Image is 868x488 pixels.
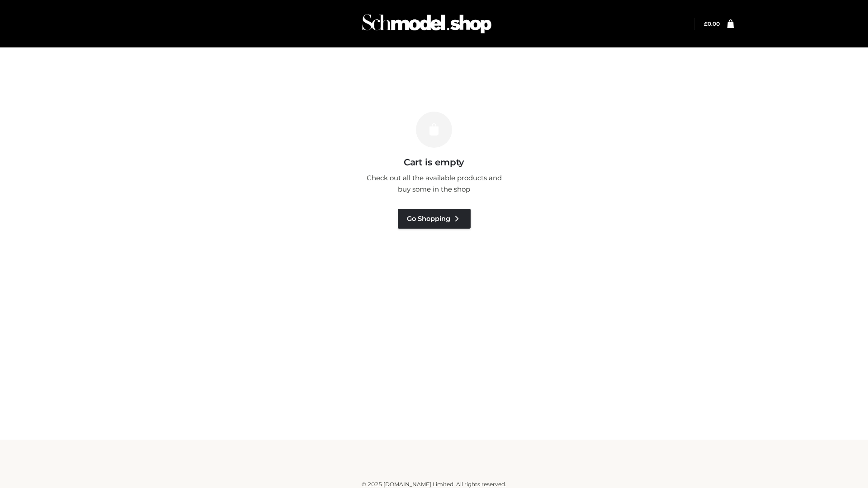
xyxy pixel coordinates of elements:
[362,172,506,195] p: Check out all the available products and buy some in the shop
[704,20,720,27] a: £0.00
[704,20,720,27] bdi: 0.00
[398,209,471,229] a: Go Shopping
[704,20,708,27] span: £
[155,157,713,168] h3: Cart is empty
[359,6,495,42] img: Schmodel Admin 964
